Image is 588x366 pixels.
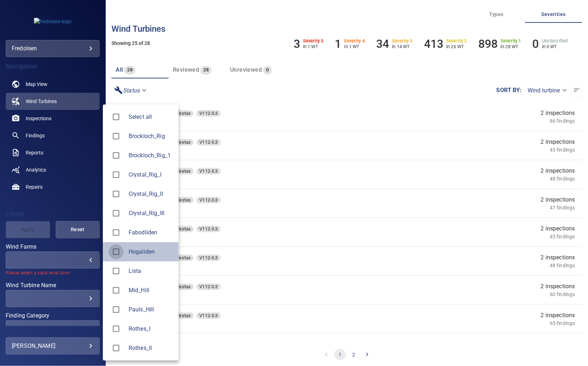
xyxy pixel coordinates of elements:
span: Crystal_Rig_II [109,187,124,202]
span: Brockloch_Rig [109,129,124,144]
span: Brockloch_Rig_1 [109,148,124,163]
div: Wind Farms Crystal_Rig_II [129,190,173,198]
div: Wind Farms Mid_Hill [129,286,173,295]
span: Rothes_II [109,341,124,356]
div: Wind Farms Pauls_Hill [129,305,173,314]
span: Lista [109,264,124,279]
div: Wind Farms Fabodliden [129,228,173,237]
span: Brockloch_Rig_1 [129,151,173,160]
div: Wind Farms Lista [129,267,173,275]
div: Wind Farms Hogaliden [129,248,173,256]
span: Mid_Hill [109,283,124,298]
span: Hogaliden [109,244,124,259]
div: Wind Farms Brockloch_Rig [129,132,173,141]
span: Crystal_Rig_II [129,190,173,198]
span: Fabodliden [109,225,124,240]
span: Crystal_Rig_III [129,209,173,218]
span: Select all [129,113,173,121]
div: Wind Farms Crystal_Rig_I [129,171,173,179]
span: Brockloch_Rig [129,132,173,141]
span: Fabodliden [129,228,173,237]
span: Crystal_Rig_I [109,167,124,182]
span: Lista [129,267,173,275]
span: Rothes_I [129,325,173,333]
span: Mid_Hill [129,286,173,295]
div: Wind Farms Rothes_I [129,325,173,333]
span: Pauls_Hill [129,305,173,314]
div: Wind Farms Rothes_II [129,344,173,352]
div: Wind Farms Crystal_Rig_III [129,209,173,218]
div: Wind Farms Brockloch_Rig_1 [129,151,173,160]
span: Crystal_Rig_I [129,171,173,179]
span: Hogaliden [129,248,173,256]
span: Crystal_Rig_III [109,206,124,221]
span: Rothes_I [109,321,124,336]
span: Pauls_Hill [109,302,124,317]
span: Rothes_II [129,344,173,352]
